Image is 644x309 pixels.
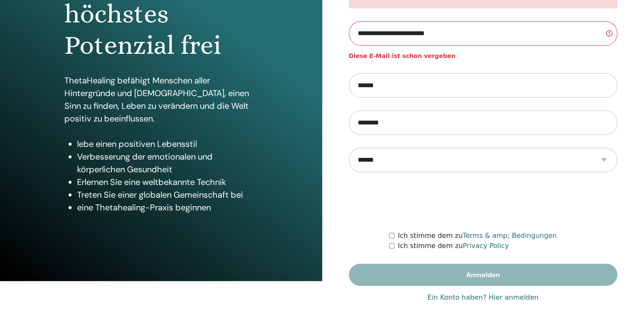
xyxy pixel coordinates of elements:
[463,232,557,240] a: Terms & amp; Bedingungen
[398,241,509,251] label: Ich stimme dem zu
[77,138,258,150] li: lebe einen positiven Lebensstil
[398,231,557,241] label: Ich stimme dem zu
[77,176,258,188] li: Erlernen Sie eine weltbekannte Technik
[77,188,258,201] li: Treten Sie einer globalen Gemeinschaft bei
[419,185,547,218] iframe: reCAPTCHA
[77,150,258,176] li: Verbesserung der emotionalen und körperlichen Gesundheit
[463,242,509,250] a: Privacy Policy
[64,74,258,125] p: ThetaHealing befähigt Menschen aller Hintergründe und [DEMOGRAPHIC_DATA], einen Sinn zu finden, L...
[349,52,456,59] strong: Diese E-Mail ist schon vergeben
[428,292,539,303] a: Ein Konto haben? Hier anmelden
[77,201,258,214] li: eine Thetahealing-Praxis beginnen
